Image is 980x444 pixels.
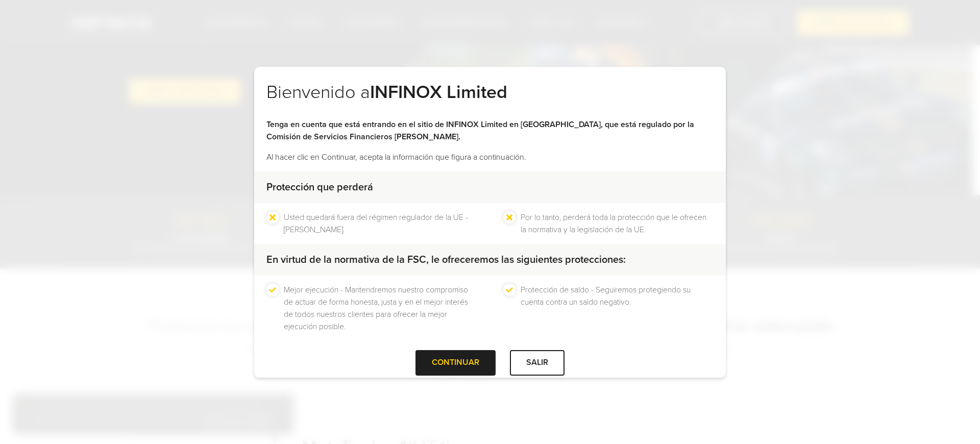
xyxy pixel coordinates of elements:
[266,151,714,163] p: Al hacer clic en Continuar, acepta la información que figura a continuación.
[415,350,496,375] div: CONTINUAR
[284,211,477,236] li: Usted quedará fuera del régimen regulador de la UE - [PERSON_NAME].
[266,81,714,119] h2: Bienvenido a
[266,254,626,266] strong: En virtud de la normativa de la FSC, le ofreceremos las siguientes protecciones:
[266,119,694,142] strong: Tenga en cuenta que está entrando en el sitio de INFINOX Limited en [GEOGRAPHIC_DATA], que está r...
[284,284,477,333] li: Mejor ejecución - Mantendremos nuestro compromiso de actuar de forma honesta, justa y en el mejor...
[521,284,714,333] li: Protección de saldo - Seguiremos protegiendo su cuenta contra un saldo negativo.
[510,350,565,375] div: SALIR
[521,211,714,236] li: Por lo tanto, perderá toda la protección que le ofrecen la normativa y la legislación de la UE.
[266,181,373,193] strong: Protección que perderá
[370,81,507,103] strong: INFINOX Limited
